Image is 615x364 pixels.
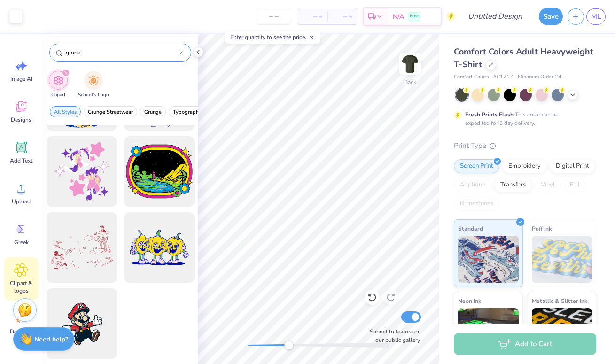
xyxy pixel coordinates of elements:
div: Accessibility label [284,341,294,350]
div: This color can be expedited for 5 day delivery. [465,110,581,127]
span: Upload [12,198,31,205]
div: Applique [454,178,491,192]
span: Decorate [10,328,32,335]
span: Clipart [51,92,66,99]
strong: Fresh Prints Flash: [465,111,515,118]
span: Clipart & logos [6,279,37,294]
img: Neon Ink [458,308,519,355]
span: Neon Ink [458,296,481,306]
span: Comfort Colors [454,73,489,81]
img: Standard [458,236,519,283]
a: ML [586,8,606,25]
div: Back [404,78,416,86]
img: Back [401,54,420,73]
img: Metallic & Glitter Ink [532,308,592,355]
div: Print Type [454,140,596,151]
div: Screen Print [454,159,499,173]
div: Transfers [494,178,532,192]
button: filter button [169,106,206,117]
span: Minimum Order: 24 + [518,73,565,81]
input: Untitled Design [460,7,529,26]
span: N/A [393,12,404,22]
span: ML [591,11,601,22]
div: Enter quantity to see the price. [225,31,320,44]
span: Free [410,13,419,20]
span: Add Text [10,157,32,164]
button: filter button [84,106,137,117]
span: Grunge [144,108,162,116]
img: Clipart Image [53,75,64,86]
div: filter for School's Logo [78,71,109,99]
span: – – [303,12,322,22]
input: Try "Stars" [65,48,179,57]
span: – – [333,12,352,22]
span: Image AI [10,75,32,83]
div: Rhinestones [454,197,499,211]
span: Standard [458,224,483,233]
div: filter for Clipart [49,71,68,99]
button: Save [539,8,563,25]
span: Typography [173,108,202,116]
span: All Styles [54,108,77,116]
div: Vinyl [535,178,561,192]
span: Comfort Colors Adult Heavyweight T-Shirt [454,46,593,70]
input: – – [256,8,292,25]
div: Digital Print [550,159,595,173]
span: Metallic & Glitter Ink [532,296,587,306]
span: # C1717 [493,73,513,81]
span: Designs [11,116,31,124]
div: Embroidery [502,159,547,173]
span: Puff Ink [532,224,552,233]
span: Grunge Streetwear [88,108,133,116]
button: filter button [140,106,166,117]
button: filter button [49,71,68,99]
img: School's Logo Image [88,75,99,86]
div: Foil [564,178,586,192]
img: Puff Ink [532,236,592,283]
label: Submit to feature on our public gallery. [365,327,421,344]
button: filter button [50,106,81,117]
span: School's Logo [78,92,109,99]
span: Greek [14,239,29,246]
strong: Need help? [34,335,68,344]
button: filter button [78,71,109,99]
